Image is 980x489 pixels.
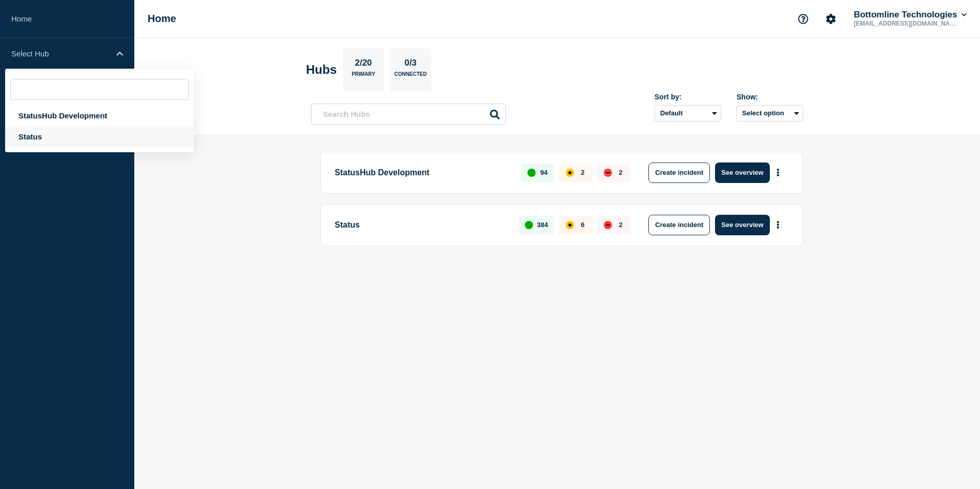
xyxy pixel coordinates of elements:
div: affected [566,169,574,177]
div: StatusHub Development [5,105,194,126]
button: Support [792,8,814,30]
button: See overview [715,162,769,183]
p: 2/20 [351,58,376,71]
p: Status [335,215,507,235]
p: [EMAIL_ADDRESS][DOMAIN_NAME] [852,20,958,27]
button: Create incident [648,215,710,235]
p: 94 [540,169,547,176]
p: Select Hub [11,49,110,58]
p: 2 [581,169,584,176]
button: More actions [771,215,785,234]
div: down [604,221,612,229]
p: 2 [619,221,622,229]
select: Sort by [655,105,721,121]
input: Search Hubs [311,104,506,125]
p: StatusHub Development [335,162,509,183]
h1: Home [148,13,176,25]
button: Create incident [648,162,710,183]
button: Bottomline Technologies [852,10,969,20]
div: down [604,169,612,177]
div: affected [566,221,574,229]
p: Primary [352,71,375,82]
p: 384 [537,221,548,229]
p: Connected [394,71,426,82]
button: Account settings [820,8,842,30]
button: See overview [715,215,769,235]
div: Show: [737,93,803,101]
div: up [527,169,536,177]
div: Status [5,126,194,147]
p: 6 [581,221,584,229]
div: Sort by: [655,93,721,101]
div: up [525,221,533,229]
h2: Hubs [306,63,337,77]
p: 0/3 [401,58,421,71]
p: 2 [619,169,622,176]
button: Select option [737,105,803,121]
button: More actions [771,163,785,182]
